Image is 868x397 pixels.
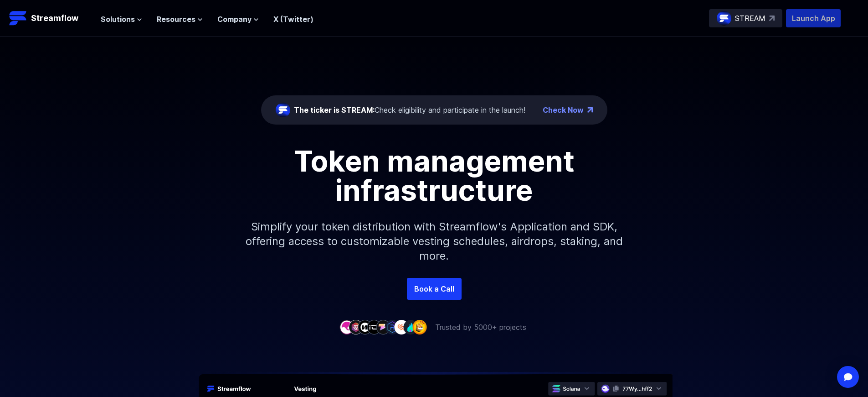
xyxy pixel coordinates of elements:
[435,322,526,333] p: Trusted by 5000+ projects
[101,14,142,25] button: Solutions
[217,14,252,25] span: Company
[769,16,775,21] img: top-right-arrow.svg
[403,320,418,334] img: company-8
[543,104,584,115] a: Check Now
[837,366,859,388] div: Open Intercom Messenger
[276,103,290,117] img: streamflow-logo-circle.png
[157,14,203,25] button: Resources
[376,320,390,334] img: company-5
[9,9,92,27] a: Streamflow
[294,104,525,115] div: Check eligibility and participate in the launch!
[358,320,372,334] img: company-3
[101,14,135,25] span: Solutions
[349,320,363,334] img: company-2
[157,14,195,25] span: Resources
[238,205,630,278] p: Simplify your token distribution with Streamflow's Application and SDK, offering access to custom...
[9,9,27,27] img: Streamflow Logo
[587,107,593,113] img: top-right-arrow.png
[339,320,354,334] img: company-1
[273,15,313,24] a: X (Twitter)
[407,278,462,300] a: Book a Call
[394,320,409,334] img: company-7
[229,146,639,205] h1: Token management infrastructure
[709,9,782,27] a: STREAM
[31,12,78,25] p: Streamflow
[412,320,427,334] img: company-9
[367,320,381,334] img: company-4
[717,11,731,26] img: streamflow-logo-circle.png
[385,320,400,334] img: company-6
[786,9,841,27] button: Launch App
[217,14,259,25] button: Company
[294,105,375,115] span: The ticker is STREAM:
[735,13,765,24] p: STREAM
